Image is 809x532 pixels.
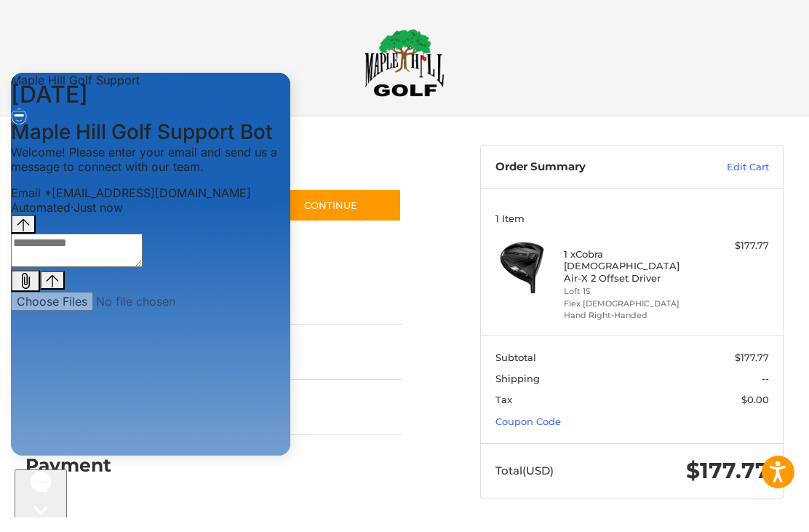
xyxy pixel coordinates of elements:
span: Subtotal [495,352,536,363]
div: Live chat window header [11,7,290,22]
span: $177.77 [686,457,769,484]
span: Total (USD) [495,464,554,477]
div: Automated · Just now [11,135,290,149]
p: Welcome! Please enter your email and send us a message to connect with our team. [11,79,290,108]
button: Send message [40,205,65,225]
button: Add attachment [11,205,40,226]
h4: 1 x Cobra [DEMOGRAPHIC_DATA] Air-X 2 Offset Driver [564,248,697,284]
li: Loft 15 [564,285,697,298]
div: $177.77 [701,239,769,253]
h3: Maple Hill Golf Support Bot [11,59,290,74]
span: Shipping [495,373,540,384]
span: Maple Hill Golf Support [11,7,140,22]
h2: [DATE] [11,22,290,36]
span: -- [762,373,769,384]
li: Hand Right-Handed [564,309,697,322]
li: Flex [DEMOGRAPHIC_DATA] [564,298,697,310]
span: Tax [495,394,512,405]
span: $0.00 [741,394,769,405]
button: Jump to the latest message [11,149,36,169]
div: Conversation messages [11,22,290,245]
iframe: Gorgias live chat messenger [15,469,67,517]
span: Email [11,120,52,135]
span: [EMAIL_ADDRESS][DOMAIN_NAME] [52,120,251,135]
span: $177.77 [735,352,769,363]
textarea: live chat message input [11,168,143,202]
